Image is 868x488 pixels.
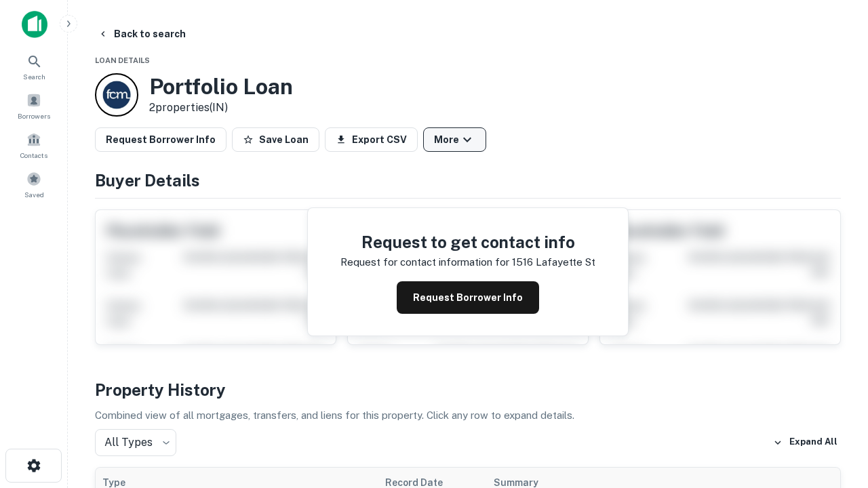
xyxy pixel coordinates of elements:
iframe: Chat Widget [800,336,868,401]
a: Saved [4,166,64,203]
img: capitalize-icon.png [22,11,47,38]
h4: Request to get contact info [340,230,595,254]
a: Contacts [4,127,64,163]
h3: Portfolio Loan [149,74,293,100]
button: More [423,127,486,152]
p: 1516 lafayette st [512,254,595,270]
button: Save Loan [232,127,319,152]
div: All Types [95,429,176,456]
span: Contacts [20,150,47,161]
button: Request Borrower Info [397,281,539,314]
a: Borrowers [4,87,64,124]
p: Request for contact information for [340,254,509,270]
span: Saved [24,189,44,200]
button: Back to search [92,22,191,46]
h4: Buyer Details [95,168,841,192]
h4: Property History [95,378,841,402]
button: Expand All [770,432,841,453]
span: Search [23,71,45,82]
button: Export CSV [325,127,418,152]
span: Loan Details [95,56,150,64]
p: Combined view of all mortgages, transfers, and liens for this property. Click any row to expand d... [95,407,841,424]
a: Search [4,48,64,85]
p: 2 properties (IN) [149,100,293,116]
button: Request Borrower Info [95,127,226,152]
span: Borrowers [18,110,50,121]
